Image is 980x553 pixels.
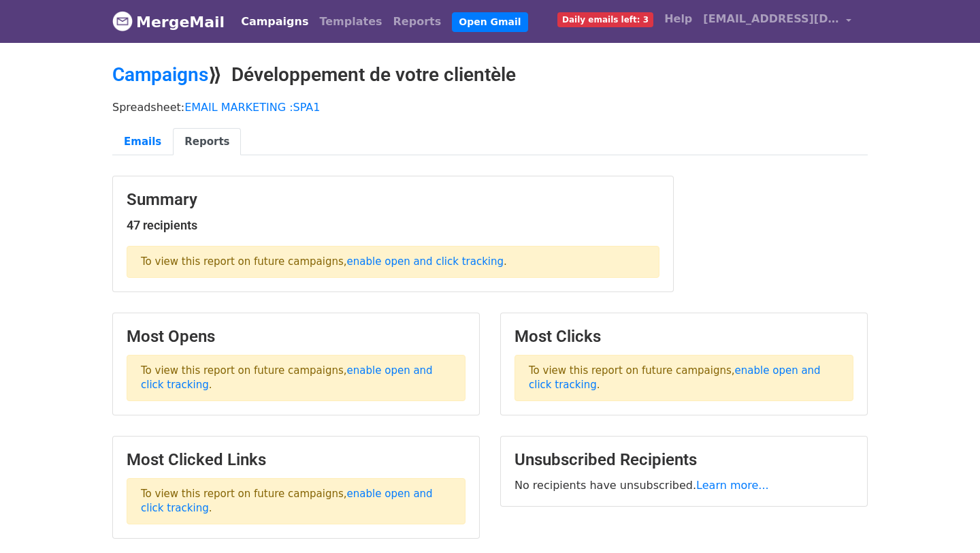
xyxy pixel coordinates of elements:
[514,355,853,401] p: To view this report on future campaigns, .
[514,450,853,470] h3: Unsubscribed Recipients
[127,355,465,401] p: To view this report on future campaigns, .
[388,8,447,35] a: Reports
[696,479,769,492] a: Learn more...
[557,12,653,27] span: Daily emails left: 3
[141,364,433,391] a: enable open and click tracking
[514,327,853,347] h3: Most Clicks
[184,101,320,114] a: EMAIL MARKETING :SPA1
[127,190,659,210] h3: Summary
[141,488,433,514] a: enable open and click tracking
[314,8,387,35] a: Templates
[347,255,504,268] a: enable open and click tracking
[127,246,659,278] p: To view this report on future campaigns, .
[552,5,659,33] a: Daily emails left: 3
[112,7,225,36] a: MergeMail
[703,11,839,27] span: [EMAIL_ADDRESS][DOMAIN_NAME]
[514,478,853,492] p: No recipients have unsubscribed.
[112,11,133,31] img: MergeMail logo
[529,364,821,391] a: enable open and click tracking
[173,128,241,156] a: Reports
[127,478,465,524] p: To view this report on future campaigns, .
[235,8,314,35] a: Campaigns
[127,450,465,470] h3: Most Clicked Links
[659,5,698,33] a: Help
[112,63,868,86] h2: ⟫ Développement de votre clientèle
[127,218,659,233] h5: 47 recipients
[112,128,173,156] a: Emails
[112,63,208,86] a: Campaigns
[112,100,868,114] p: Spreadsheet:
[452,12,527,32] a: Open Gmail
[698,5,857,37] a: [EMAIL_ADDRESS][DOMAIN_NAME]
[127,327,465,347] h3: Most Opens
